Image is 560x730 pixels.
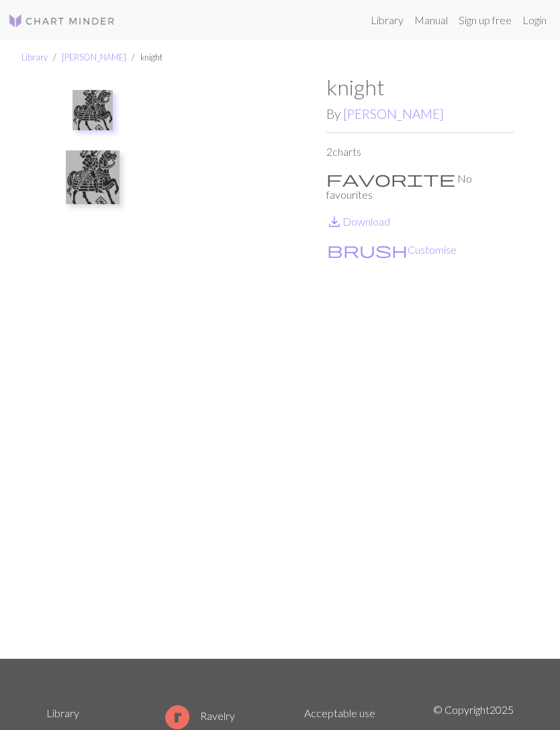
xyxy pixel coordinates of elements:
[326,106,514,122] h2: By
[165,705,189,729] img: Ravelry logo
[326,169,455,188] span: favorite
[326,171,455,187] i: Favourite
[126,51,162,64] li: knight
[327,242,408,258] i: Customise
[62,52,126,62] a: [PERSON_NAME]
[73,90,113,130] img: Screenshot 2025-09-23 at 2.18.41 AM.png
[326,144,514,160] p: 2 charts
[409,7,453,34] a: Manual
[327,240,408,259] span: brush
[326,215,390,228] a: DownloadDownload
[326,75,514,100] h1: knight
[326,171,514,203] p: No favourites
[453,7,517,34] a: Sign up free
[8,13,115,29] img: Logo
[365,7,409,34] a: Library
[304,706,375,719] a: Acceptable use
[139,75,326,659] img: Screenshot 2025-09-23 at 2.18.41 AM.png
[326,241,457,259] button: CustomiseCustomise
[66,150,120,204] img: Copy of Screenshot 2025-09-23 at 2.18.41 AM.png
[326,212,342,231] span: save_alt
[326,214,342,230] i: Download
[517,7,552,34] a: Login
[46,706,79,719] a: Library
[343,106,444,122] a: [PERSON_NAME]
[21,52,48,62] a: Library
[165,709,235,722] a: Ravelry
